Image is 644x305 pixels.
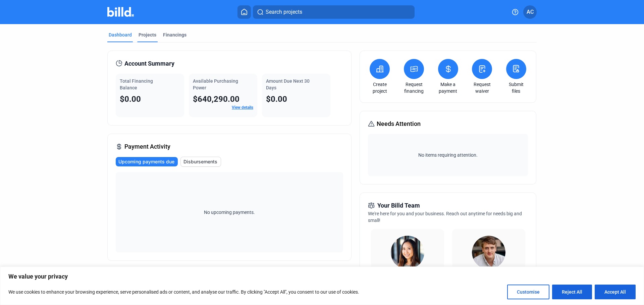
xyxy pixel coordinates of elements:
button: Search projects [253,5,415,19]
a: Request waiver [470,81,494,94]
div: Projects [139,31,156,38]
img: Territory Manager [472,236,505,269]
span: $0.00 [120,94,141,104]
span: Your Billd Team [377,201,420,210]
div: Dashboard [109,31,132,38]
button: Disbursements [180,157,221,167]
span: Available Purchasing Power [193,78,238,90]
button: Upcoming payments due [116,157,178,166]
a: View details [232,105,253,110]
a: Make a payment [436,81,460,94]
a: Submit files [504,81,528,94]
div: Financings [163,31,186,38]
span: Total Financing Balance [120,78,153,90]
img: Billd Company Logo [107,7,134,17]
a: Request financing [402,81,426,94]
span: No items requiring attention. [371,152,525,158]
span: Account Summary [124,59,174,68]
span: AC [527,8,534,16]
span: Payment Activity [124,142,170,151]
span: Upcoming payments due [118,158,174,165]
span: $0.00 [266,94,287,104]
button: AC [523,5,537,19]
span: We're here for you and your business. Reach out anytime for needs big and small! [368,211,522,223]
span: Search projects [266,8,302,16]
button: Customise [507,285,549,299]
span: Disbursements [183,158,217,165]
span: $640,290.00 [193,94,239,104]
span: Amount Due Next 30 Days [266,78,310,90]
span: Needs Attention [377,119,421,129]
p: We use cookies to enhance your browsing experience, serve personalised ads or content, and analys... [8,288,359,296]
img: Relationship Manager [391,236,424,269]
p: We value your privacy [8,273,636,281]
button: Reject All [552,285,592,299]
span: No upcoming payments. [200,209,259,216]
button: Accept All [595,285,636,299]
a: Create project [368,81,391,94]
